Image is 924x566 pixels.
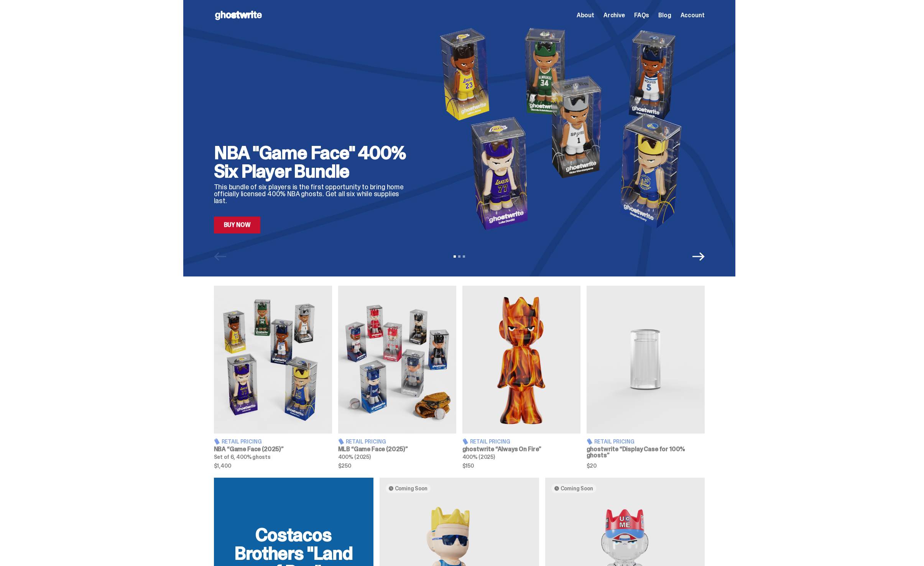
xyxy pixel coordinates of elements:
[587,463,705,468] span: $20
[426,24,705,233] img: NBA "Game Face" 400% Six Player Bundle
[463,255,465,258] button: View slide 3
[561,485,593,492] span: Coming Soon
[214,144,413,180] h2: NBA "Game Face" 400% Six Player Bundle
[587,446,705,458] h3: ghostwrite “Display Case for 100% ghosts”
[462,446,580,452] h3: ghostwrite “Always On Fire”
[214,184,413,204] p: This bundle of six players is the first opportunity to bring home officially licensed 400% NBA gh...
[214,453,271,460] span: Set of 6, 400% ghosts
[692,250,705,263] button: Next
[462,286,580,434] img: Always On Fire
[214,463,332,468] span: $1,400
[214,286,332,434] img: Game Face (2025)
[462,453,495,460] span: 400% (2025)
[462,286,580,468] a: Always On Fire Retail Pricing
[603,12,625,18] a: Archive
[458,255,460,258] button: View slide 2
[338,453,371,460] span: 400% (2025)
[470,439,510,444] span: Retail Pricing
[338,446,456,452] h3: MLB “Game Face (2025)”
[214,446,332,452] h3: NBA “Game Face (2025)”
[634,12,649,18] a: FAQs
[222,439,262,444] span: Retail Pricing
[214,286,332,468] a: Game Face (2025) Retail Pricing
[338,286,456,468] a: Game Face (2025) Retail Pricing
[454,255,456,258] button: View slide 1
[214,217,261,233] a: Buy Now
[681,12,705,18] a: Account
[346,439,386,444] span: Retail Pricing
[338,286,456,434] img: Game Face (2025)
[587,286,705,468] a: Display Case for 100% ghosts Retail Pricing
[587,286,705,434] img: Display Case for 100% ghosts
[462,463,580,468] span: $150
[338,463,456,468] span: $250
[577,12,594,18] a: About
[594,439,635,444] span: Retail Pricing
[658,12,671,18] a: Blog
[395,485,427,492] span: Coming Soon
